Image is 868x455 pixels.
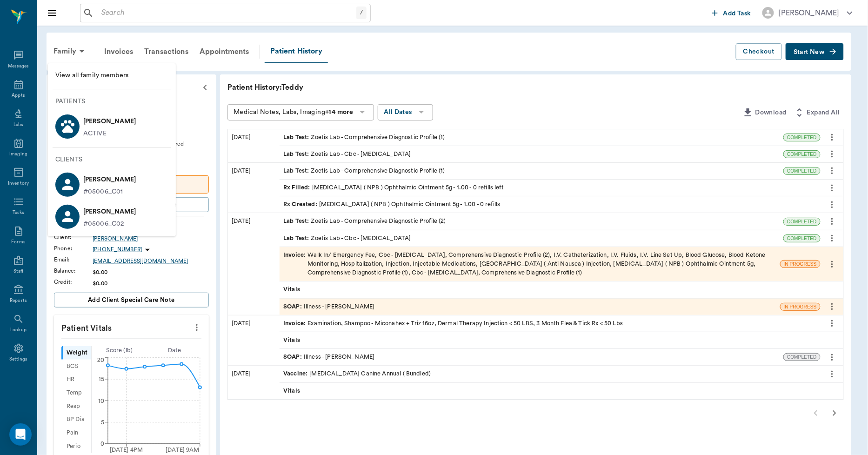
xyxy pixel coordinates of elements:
[83,219,136,229] p: #05006_C02
[83,187,136,197] p: #05006_C01
[55,71,168,80] span: View all family members
[83,129,107,139] p: ACTIVE
[83,204,136,219] p: [PERSON_NAME]
[48,67,176,84] a: View all family members
[83,172,136,187] p: [PERSON_NAME]
[83,114,136,129] p: [PERSON_NAME]
[48,201,176,233] a: [PERSON_NAME]#05006_C02
[55,155,176,165] p: Clients
[48,168,176,201] a: [PERSON_NAME]#05006_C01
[9,423,32,446] div: Open Intercom Messenger
[55,97,176,107] p: Patients
[48,110,176,142] a: [PERSON_NAME] ACTIVE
